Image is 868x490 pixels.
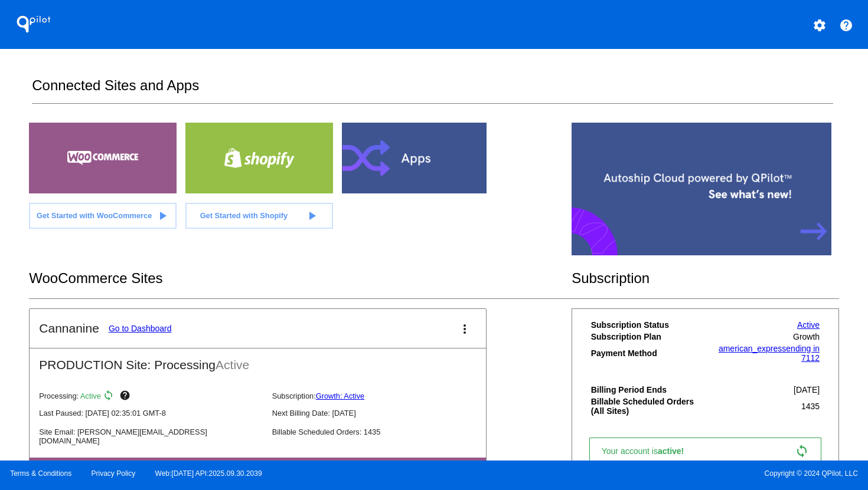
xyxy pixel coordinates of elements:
mat-icon: sync [795,444,809,458]
h2: PRODUCTION Site: Processing [30,348,486,372]
th: Subscription Plan [590,331,706,342]
a: Privacy Policy [92,469,136,478]
span: Get Started with WooCommerce [37,211,152,220]
span: Growth [793,332,820,341]
th: Billable Scheduled Orders (All Sites) [590,396,706,416]
th: Subscription Status [590,320,706,330]
span: Active [216,358,249,371]
a: american_expressending in 7112 [719,344,820,363]
a: Your account isactive! sync [589,438,821,465]
mat-icon: help [839,18,853,32]
h2: WooCommerce Sites [29,270,572,287]
h2: Connected Sites and Apps [32,77,833,104]
span: [DATE] [794,385,820,394]
p: Subscription: [272,392,495,400]
mat-icon: settings [812,18,827,32]
mat-icon: sync [103,390,117,404]
span: Active [80,392,101,400]
p: Processing: [39,390,262,404]
mat-icon: play_arrow [305,209,319,223]
p: Next Billing Date: [DATE] [272,409,495,417]
a: Get Started with WooCommerce [29,203,177,229]
a: Growth: Active [316,392,365,400]
p: Last Paused: [DATE] 02:35:01 GMT-8 [39,409,262,417]
span: Your account is [602,446,696,456]
p: Billable Scheduled Orders: 1435 [272,427,495,436]
a: Terms & Conditions [10,469,71,478]
th: Billing Period Ends [590,384,706,395]
h1: QPilot [10,12,57,36]
span: american_express [719,344,786,353]
a: Get Started with Shopify [185,203,333,229]
p: Site Email: [PERSON_NAME][EMAIL_ADDRESS][DOMAIN_NAME] [39,427,262,445]
mat-icon: help [119,390,133,404]
th: Payment Method [590,343,706,363]
span: Get Started with Shopify [200,211,288,220]
h2: Subscription [572,270,839,287]
mat-icon: more_vert [458,322,472,336]
a: Web:[DATE] API:2025.09.30.2039 [155,469,262,478]
a: Go to Dashboard [109,324,172,333]
span: 1435 [801,402,820,411]
mat-icon: play_arrow [155,209,169,223]
span: active! [658,446,690,456]
h2: Cannanine [39,321,99,336]
span: Copyright © 2024 QPilot, LLC [444,469,858,478]
a: Active [797,320,820,330]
